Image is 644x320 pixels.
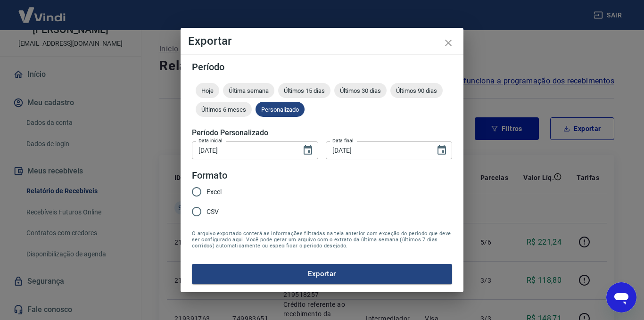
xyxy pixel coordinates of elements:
div: Últimos 90 dias [390,83,443,98]
div: Última semana [223,83,274,98]
span: Excel [206,187,222,197]
iframe: Botão para abrir a janela de mensagens [606,282,636,312]
span: Última semana [223,87,274,94]
span: O arquivo exportado conterá as informações filtradas na tela anterior com exceção do período que ... [192,230,452,249]
div: Últimos 15 dias [278,83,330,98]
button: Exportar [192,264,452,284]
span: Últimos 15 dias [278,87,330,94]
button: Choose date, selected date is 31 de ago de 2025 [432,141,451,160]
button: close [437,32,460,54]
label: Data final [332,137,354,144]
span: CSV [206,207,219,217]
span: Últimos 6 meses [196,106,252,113]
span: Personalizado [256,106,305,113]
div: Hoje [196,83,219,98]
span: Últimos 30 dias [334,87,387,94]
input: DD/MM/YYYY [192,141,295,159]
span: Últimos 90 dias [390,87,443,94]
span: Hoje [196,87,219,94]
input: DD/MM/YYYY [326,141,429,159]
h5: Período [192,62,452,72]
h4: Exportar [188,35,456,47]
h5: Período Personalizado [192,128,452,138]
div: Personalizado [256,102,305,117]
button: Choose date, selected date is 1 de ago de 2025 [298,141,317,160]
label: Data inicial [198,137,223,144]
div: Últimos 6 meses [196,102,252,117]
legend: Formato [192,169,227,182]
div: Últimos 30 dias [334,83,387,98]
